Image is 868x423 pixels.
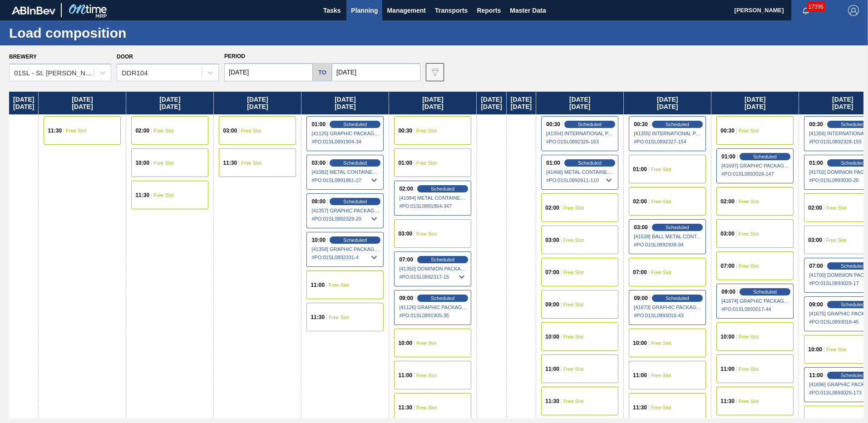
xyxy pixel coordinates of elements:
[721,154,735,159] span: 01:00
[721,298,789,304] span: [41674] GRAPHIC PACKAGING INTERNATIONA - 0008221069
[311,169,380,175] span: [41082] METAL CONTAINER CORPORATION - 0008219743
[122,69,148,77] div: DDR104
[651,270,671,275] span: Free Slot
[135,128,149,133] span: 02:00
[399,201,467,211] span: # PO : 01SL0891864-347
[721,163,789,168] span: [41697] GRAPHIC PACKAGING INTERNATIONA - 0008221069
[311,246,380,252] span: [41358] GRAPHIC PACKAGING INTERNATIONA - 0008221069
[343,237,367,243] span: Scheduled
[329,282,349,288] span: Free Slot
[739,199,759,204] span: Free Slot
[739,398,759,404] span: Free Slot
[389,92,476,114] div: [DATE] [DATE]
[224,53,245,59] span: Period
[398,231,412,236] span: 03:00
[634,310,702,321] span: # PO : 01SL0893016-43
[545,237,559,243] span: 03:00
[546,122,560,127] span: 00:30
[634,136,702,147] span: # PO : 01SL0892327-154
[546,160,560,166] span: 01:00
[431,295,454,301] span: Scheduled
[633,270,647,275] span: 07:00
[720,231,735,236] span: 03:00
[311,208,380,213] span: [41357] GRAPHIC PACKAGING INTERNATIONA - 0008221069
[507,92,536,114] div: [DATE] [DATE]
[563,302,584,307] span: Free Slot
[721,289,735,295] span: 09:00
[841,122,864,127] span: Scheduled
[399,257,413,262] span: 07:00
[739,366,759,372] span: Free Slot
[545,334,559,339] span: 10:00
[808,237,822,243] span: 03:00
[153,192,174,198] span: Free Slot
[666,122,689,127] span: Scheduled
[808,418,822,423] span: 11:30
[398,128,412,133] span: 00:30
[563,398,584,404] span: Free Slot
[416,373,437,378] span: Free Slot
[318,69,326,76] h5: to
[545,366,559,372] span: 11:00
[153,160,174,166] span: Free Slot
[809,122,823,127] span: 00:30
[809,373,823,378] span: 11:00
[416,231,437,236] span: Free Slot
[826,205,847,211] span: Free Slot
[426,63,444,81] button: icon-filter-gray
[343,199,367,204] span: Scheduled
[311,213,380,224] span: # PO : 01SL0892329-20
[651,167,671,172] span: Free Slot
[841,302,864,307] span: Scheduled
[311,199,325,204] span: 09:00
[545,205,559,211] span: 02:00
[633,340,647,346] span: 10:00
[666,295,689,301] span: Scheduled
[808,205,822,211] span: 02:00
[311,282,325,288] span: 11:00
[739,231,759,236] span: Free Slot
[416,160,437,166] span: Free Slot
[634,234,702,239] span: [41538] BALL METAL CONTAINER GROUP - 0008342641
[633,167,647,172] span: 01:00
[399,310,467,321] span: # PO : 01SL0891905-35
[633,405,647,410] span: 11:30
[720,334,735,339] span: 10:00
[399,195,467,201] span: [41084] METAL CONTAINER CORPORATION - 0008219743
[311,315,325,320] span: 11:30
[311,131,380,136] span: [41125] GRAPHIC PACKAGING INTERNATIONA - 0008221069
[241,128,261,133] span: Free Slot
[399,266,467,271] span: [41350] DOMINION PACKAGING, INC. - 0008325026
[14,69,95,77] div: 01SL - St. [PERSON_NAME]
[536,92,623,114] div: [DATE] [DATE]
[214,92,301,114] div: [DATE] [DATE]
[721,168,789,179] span: # PO : 01SL0893028-147
[224,63,313,81] input: mm/dd/yyyy
[666,225,689,230] span: Scheduled
[809,302,823,307] span: 09:00
[753,154,777,159] span: Scheduled
[651,373,671,378] span: Free Slot
[578,160,602,166] span: Scheduled
[720,398,735,404] span: 11:30
[311,252,380,263] span: # PO : 01SL0892331-4
[720,263,735,269] span: 07:00
[66,128,86,133] span: Free Slot
[633,373,647,378] span: 11:00
[398,160,412,166] span: 01:00
[546,131,614,136] span: [41354] INTERNATIONAL PAPER COMPANY - 0008219781
[387,5,426,16] span: Management
[634,131,702,136] span: [41355] INTERNATIONAL PAPER COMPANY - 0008219781
[343,160,367,166] span: Scheduled
[431,257,454,262] span: Scheduled
[311,122,325,127] span: 01:00
[545,398,559,404] span: 11:30
[241,160,261,166] span: Free Slot
[563,366,584,372] span: Free Slot
[711,92,799,114] div: [DATE] [DATE]
[826,237,847,243] span: Free Slot
[322,5,342,16] span: Tasks
[826,347,847,352] span: Free Slot
[39,92,126,114] div: [DATE] [DATE]
[634,239,702,250] span: # PO : 01SL0892938-94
